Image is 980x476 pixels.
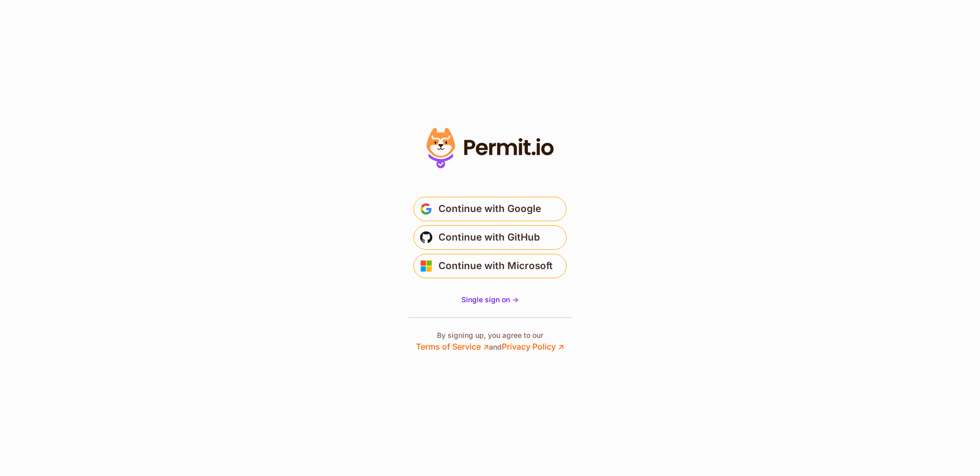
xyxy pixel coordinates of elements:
a: Privacy Policy ↗ [502,341,564,352]
span: Continue with Microsoft [438,258,553,274]
span: Continue with GitHub [438,229,540,246]
span: Single sign on -> [461,295,519,304]
a: Terms of Service ↗ [416,341,489,352]
span: Continue with Google [438,201,541,217]
button: Continue with GitHub [413,225,567,250]
button: Continue with Microsoft [413,254,567,278]
button: Continue with Google [413,197,567,221]
a: Single sign on -> [461,295,519,305]
p: By signing up, you agree to our and [416,330,564,353]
